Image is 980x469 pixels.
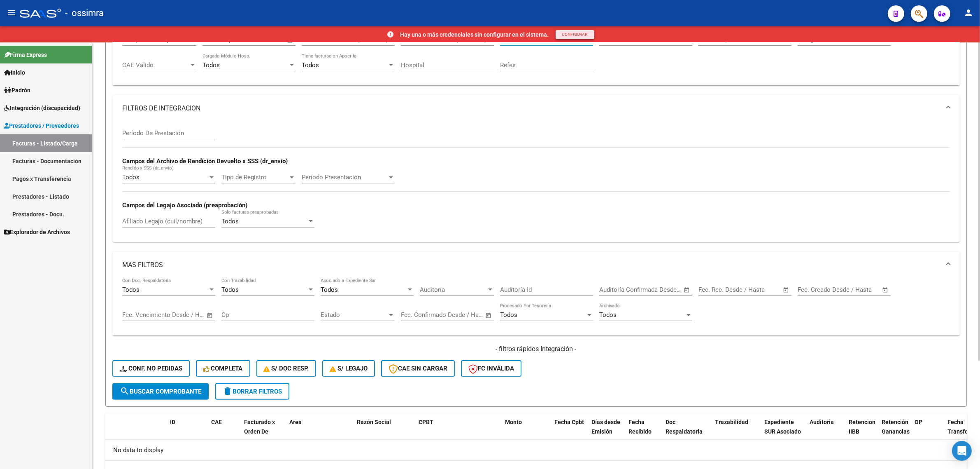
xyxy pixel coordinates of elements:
span: S/ Doc Resp. [264,365,309,372]
span: Padrón [4,86,30,95]
h4: - filtros rápidos Integración - [112,345,960,354]
span: S/ legajo [330,365,368,372]
span: Firma Express [4,50,47,59]
button: Open calendar [682,285,692,295]
span: Buscar Comprobante [120,388,201,395]
span: Período Presentación [302,174,387,181]
span: Integración (discapacidad) [4,103,80,113]
button: Conf. no pedidas [112,360,190,377]
datatable-header-cell: Fecha Cpbt [551,413,588,450]
span: Facturado x Orden De [244,419,275,435]
span: CAE Válido [122,61,189,69]
input: Fecha fin [640,286,680,293]
datatable-header-cell: Auditoria [806,413,845,450]
datatable-header-cell: OP [911,413,944,450]
datatable-header-cell: Retención Ganancias [878,413,911,450]
input: Fecha fin [442,311,482,319]
span: Retencion IIBB [849,419,875,435]
input: Fecha inicio [599,286,633,293]
span: CAE [211,419,222,425]
span: Todos [302,61,319,69]
button: FC Inválida [461,360,521,377]
button: Open calendar [881,285,890,295]
datatable-header-cell: Razón Social [354,413,415,450]
datatable-header-cell: Monto [502,413,551,450]
span: Días desde Emisión [591,419,620,435]
button: Borrar Filtros [215,383,289,400]
datatable-header-cell: Días desde Emisión [588,413,625,450]
datatable-header-cell: Fecha Recibido [625,413,662,450]
span: Tipo de Registro [221,174,288,181]
mat-icon: search [120,386,130,396]
button: CAE SIN CARGAR [381,360,455,377]
span: Todos [221,286,239,293]
button: Open calendar [484,311,493,320]
span: Auditoria [810,419,834,425]
mat-panel-title: FILTROS DE INTEGRACION [122,104,940,113]
span: Auditoría [420,286,487,293]
span: FC Inválida [468,365,514,372]
span: Retención Ganancias [882,419,910,435]
span: Borrar Filtros [223,388,282,395]
span: Completa [203,365,243,372]
span: Prestadores / Proveedores [4,121,79,130]
span: Doc Respaldatoria [666,419,703,435]
input: Fecha fin [739,286,779,293]
span: Fecha Recibido [629,419,652,435]
span: Inicio [4,68,25,77]
strong: Campos del Legajo Asociado (preaprobación) [122,202,247,209]
span: Todos [599,311,617,319]
span: Monto [505,419,522,425]
mat-expansion-panel-header: FILTROS DE INTEGRACION [112,95,960,122]
span: Todos [122,174,140,181]
mat-icon: menu [7,8,16,18]
button: S/ Doc Resp. [256,360,317,377]
datatable-header-cell: Facturado x Orden De [241,413,286,450]
mat-icon: delete [223,386,233,396]
mat-panel-title: MAS FILTROS [122,260,940,270]
input: Fecha fin [163,311,203,319]
datatable-header-cell: Trazabilidad [712,413,761,450]
span: OP [915,419,922,425]
strong: Campos del Archivo de Rendición Devuelto x SSS (dr_envio) [122,157,288,165]
span: Expediente SUR Asociado [764,419,801,435]
span: CAE SIN CARGAR [389,365,447,372]
input: Fecha inicio [698,286,732,293]
span: CPBT [419,419,433,425]
input: Fecha inicio [798,286,831,293]
div: No data to display [105,440,967,460]
div: MAS FILTROS [112,278,960,336]
button: Open calendar [286,35,295,45]
span: - ossimra [65,4,104,22]
span: Explorador de Archivos [4,227,70,237]
button: Buscar Comprobante [112,383,209,400]
span: Todos [203,61,220,69]
datatable-header-cell: CAE [208,413,241,450]
datatable-header-cell: Expediente SUR Asociado [761,413,806,450]
span: Todos [221,218,239,225]
input: Fecha inicio [401,311,434,319]
button: Open calendar [205,311,215,320]
datatable-header-cell: CPBT [415,413,502,450]
span: Area [289,419,302,425]
mat-icon: person [964,8,973,18]
span: Razón Social [357,419,391,425]
span: Todos [122,286,140,293]
span: CONFIGURAR [562,32,588,37]
button: Completa [196,360,250,377]
datatable-header-cell: ID [167,413,208,450]
span: Trazabilidad [715,419,748,425]
input: Fecha inicio [122,311,156,319]
button: CONFIGURAR [556,30,594,39]
input: Fecha fin [838,286,878,293]
div: FILTROS DE INTEGRACION [112,122,960,242]
button: S/ legajo [322,360,375,377]
span: Fecha Transferido [947,419,978,435]
datatable-header-cell: Doc Respaldatoria [662,413,712,450]
span: ID [170,419,175,425]
button: Open calendar [782,285,791,295]
mat-expansion-panel-header: MAS FILTROS [112,252,960,278]
span: Estado [321,311,387,319]
datatable-header-cell: Retencion IIBB [845,413,878,450]
span: Conf. no pedidas [120,365,182,372]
